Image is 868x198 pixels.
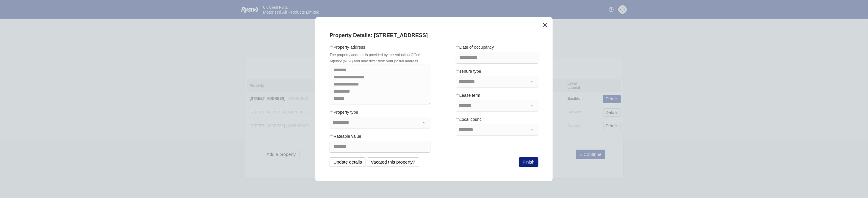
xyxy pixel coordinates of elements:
[330,157,366,167] button: Update details
[542,22,548,28] button: close
[330,31,538,39] div: Property Details: [STREET_ADDRESS]
[519,157,538,167] button: Finish
[456,44,494,50] label: Date of occupancy
[456,68,481,75] label: Tenure type
[330,53,420,63] small: The property address is provided by the Valuation Office Agency (VOA) and may differ from your po...
[456,116,484,123] label: Local council
[330,44,365,50] label: Property address
[330,133,361,140] label: Rateable value
[367,157,419,167] button: Vacated this property?
[456,92,480,99] label: Lease term
[330,109,358,115] label: Property type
